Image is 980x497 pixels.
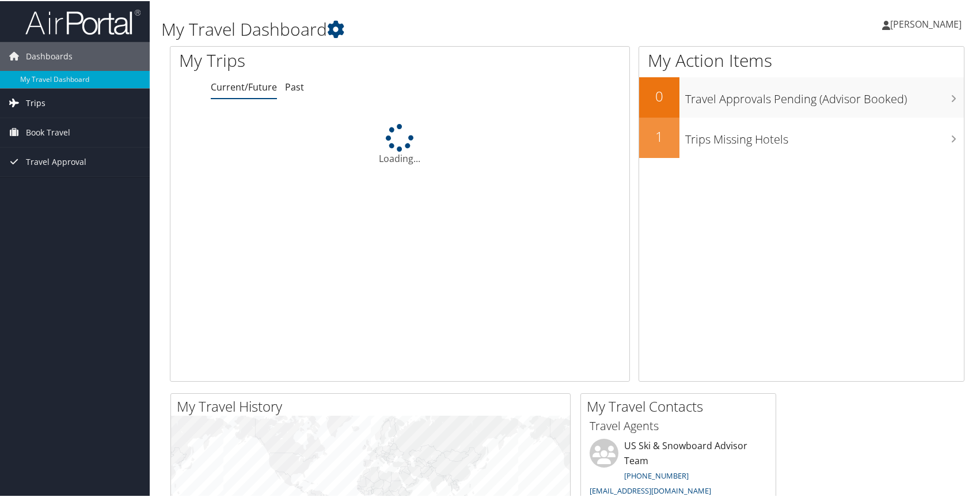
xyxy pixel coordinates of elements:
[587,396,776,415] h2: My Travel Contacts
[639,76,964,116] a: 0Travel Approvals Pending (Advisor Booked)
[285,80,304,92] a: Past
[590,484,711,495] a: [EMAIL_ADDRESS][DOMAIN_NAME]
[26,41,73,70] span: Dashboards
[639,126,679,145] h2: 1
[590,417,767,433] h3: Travel Agents
[25,7,140,35] img: airportal-logo.png
[639,116,964,157] a: 1Trips Missing Hotels
[624,469,689,480] a: [PHONE_NUMBER]
[170,123,629,164] div: Loading...
[882,6,973,40] a: [PERSON_NAME]
[179,47,430,71] h1: My Trips
[177,396,570,415] h2: My Travel History
[161,16,702,40] h1: My Travel Dashboard
[685,125,964,146] h3: Trips Missing Hotels
[639,85,679,105] h2: 0
[26,146,86,175] span: Travel Approval
[890,17,962,29] span: [PERSON_NAME]
[211,80,277,92] a: Current/Future
[26,88,45,116] span: Trips
[685,84,964,106] h3: Travel Approvals Pending (Advisor Booked)
[26,117,70,146] span: Book Travel
[639,47,964,71] h1: My Action Items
